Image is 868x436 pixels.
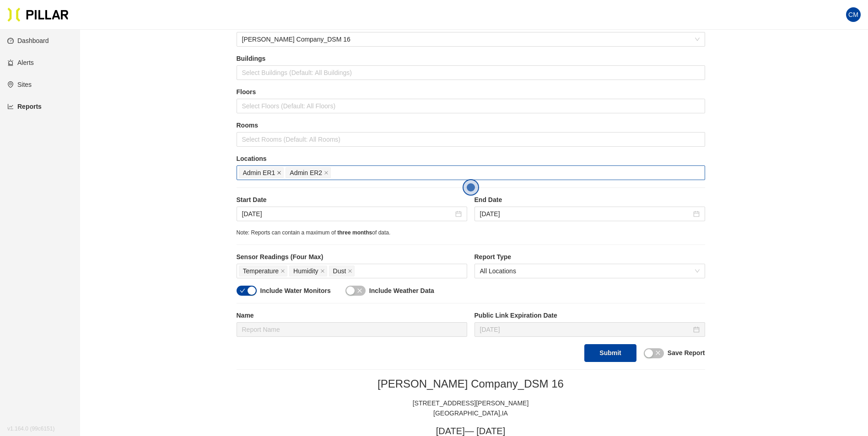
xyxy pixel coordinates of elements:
[474,311,705,320] label: Public Link Expiration Date
[333,266,346,276] span: Dust
[7,7,69,22] img: Pillar Technologies
[369,286,434,296] label: Include Weather Data
[7,81,32,88] a: environmentSites
[474,252,705,262] label: Report Type
[290,168,322,178] span: Admin ER2
[7,59,34,66] a: alertAlerts
[7,37,49,44] a: dashboardDashboard
[348,269,352,274] span: close
[480,324,691,335] input: Sep 18, 2025
[237,408,705,418] div: [GEOGRAPHIC_DATA] , IA
[237,87,705,97] label: Floors
[320,269,325,274] span: close
[243,266,279,276] span: Temperature
[293,266,318,276] span: Humidity
[260,286,331,296] label: Include Water Monitors
[280,269,285,274] span: close
[237,377,705,391] h2: [PERSON_NAME] Company_DSM 16
[237,322,467,337] input: Report Name
[480,264,700,278] span: All Locations
[237,311,467,320] label: Name
[243,168,275,178] span: Admin ER1
[337,229,372,236] span: three months
[357,288,362,293] span: close
[237,121,705,130] label: Rooms
[848,7,858,22] span: CM
[237,195,467,205] label: Start Date
[480,209,691,219] input: Sep 3, 2025
[242,209,453,219] input: Sep 2, 2025
[463,179,479,196] button: Open the dialog
[655,350,661,356] span: close
[668,348,705,358] label: Save Report
[237,398,705,408] div: [STREET_ADDRESS][PERSON_NAME]
[237,154,705,164] label: Locations
[237,229,705,237] div: Note: Reports can contain a maximum of of data.
[237,252,467,262] label: Sensor Readings (Four Max)
[240,288,245,293] span: check
[474,195,705,205] label: End Date
[7,103,42,110] a: line-chartReports
[237,54,705,64] label: Buildings
[242,32,700,46] span: Weitz Company_DSM 16
[324,170,329,176] span: close
[584,344,636,362] button: Submit
[277,170,281,176] span: close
